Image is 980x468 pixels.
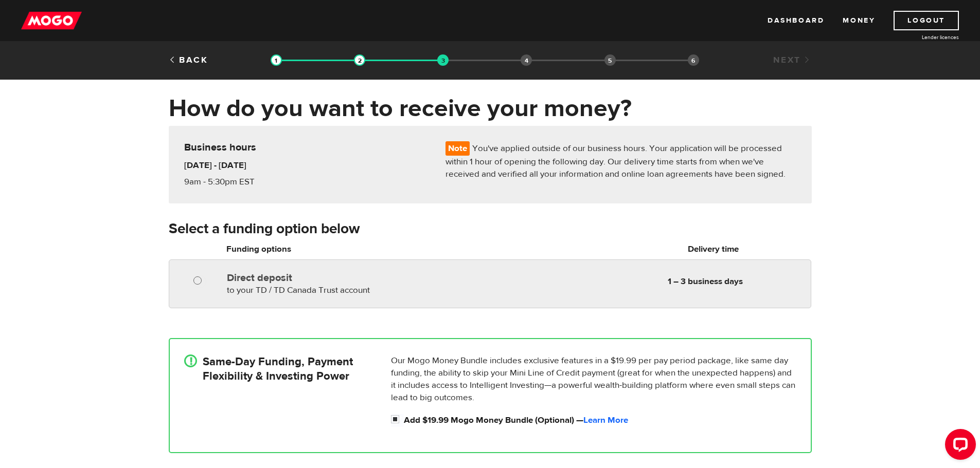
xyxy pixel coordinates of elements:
a: Learn More [583,415,628,426]
label: Add $19.99 Mogo Money Bundle (Optional) — [404,414,796,426]
p: Our Mogo Money Bundle includes exclusive features in a $19.99 per pay period package, like same d... [391,354,796,404]
input: Add $19.99 Mogo Money Bundle (Optional) &mdash; <a id="loan_application_mini_bundle_learn_more" h... [391,414,404,427]
span: to your TD / TD Canada Trust account [227,285,370,296]
h5: Business hours [184,141,430,154]
iframe: LiveChat chat widget [937,425,980,468]
a: Next [773,54,811,66]
h6: Funding options [226,243,464,255]
a: Logout [894,11,959,30]
p: You've applied outside of our business hours. Your application will be processed within 1 hour of... [446,141,796,180]
img: transparent-188c492fd9eaac0f573672f40bb141c2.gif [354,54,365,66]
img: transparent-188c492fd9eaac0f573672f40bb141c2.gif [271,54,282,66]
a: Money [843,11,875,30]
h4: Same-Day Funding, Payment Flexibility & Investing Power [203,354,353,383]
a: Lender licences [882,33,959,41]
img: mogo_logo-11ee424be714fa7cbb0f0f49df9e16ec.png [21,11,82,30]
h6: [DATE] - [DATE] [184,159,299,172]
label: Direct deposit [227,272,464,284]
img: transparent-188c492fd9eaac0f573672f40bb141c2.gif [437,54,449,66]
h1: How do you want to receive your money? [169,95,812,122]
p: 9am - 5:30pm EST [184,176,299,188]
a: Back [169,54,208,66]
span: Note [446,141,470,156]
h3: Select a funding option below [169,221,812,237]
h6: Delivery time [619,243,808,255]
a: Dashboard [768,11,824,30]
div: ! [184,354,197,367]
b: 1 – 3 business days [668,276,743,287]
